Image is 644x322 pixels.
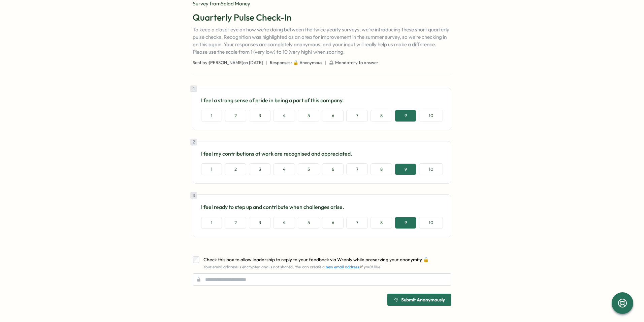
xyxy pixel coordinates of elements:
span: Mandatory to answer [335,60,379,66]
span: | [266,60,267,66]
button: 4 [273,110,295,122]
button: 1 [201,163,222,176]
button: 5 [298,217,319,229]
button: 10 [419,163,443,176]
button: 4 [273,163,295,176]
button: Submit Anonymously [387,294,451,306]
p: I feel a strong sense of pride in being a part of this company. [201,96,443,105]
div: 3 [190,192,197,199]
button: 8 [371,217,392,229]
a: new email address [326,264,359,269]
button: 10 [419,110,443,122]
button: 2 [225,217,246,229]
button: 10 [419,217,443,229]
span: Check this box to allow leadership to reply to your feedback via Wrenly while preserving your ano... [203,257,429,263]
p: To keep a closer eye on how we’re doing between the twice yearly surveys, we’re introducing these... [193,26,451,56]
div: 2 [190,139,197,145]
button: 2 [225,110,246,122]
button: 6 [322,110,344,122]
button: 7 [346,217,368,229]
button: 3 [249,163,270,176]
span: Sent by: [PERSON_NAME] on [DATE] [193,60,263,66]
button: 5 [298,110,319,122]
button: 1 [201,110,222,122]
button: 6 [322,217,344,229]
button: 2 [225,163,246,176]
h1: Quarterly Pulse Check-In [193,11,451,23]
p: I feel ready to step up and contribute when challenges arise. [201,203,443,211]
button: 1 [201,217,222,229]
button: 3 [249,217,270,229]
button: 8 [371,163,392,176]
span: Submit Anonymously [401,297,445,302]
button: 9 [395,217,416,229]
button: 7 [346,163,368,176]
button: 6 [322,163,344,176]
span: Responses: 🔒 Anonymous [270,60,322,66]
span: Your email address is encrypted and is not shared. You can create a if you'd like [203,264,380,269]
button: 5 [298,163,319,176]
button: 7 [346,110,368,122]
p: I feel my contributions at work are recognised and appreciated. [201,150,443,158]
button: 8 [371,110,392,122]
button: 9 [395,110,416,122]
span: | [325,60,326,66]
button: 9 [395,163,416,176]
div: 1 [190,85,197,92]
button: 3 [249,110,270,122]
button: 4 [273,217,295,229]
